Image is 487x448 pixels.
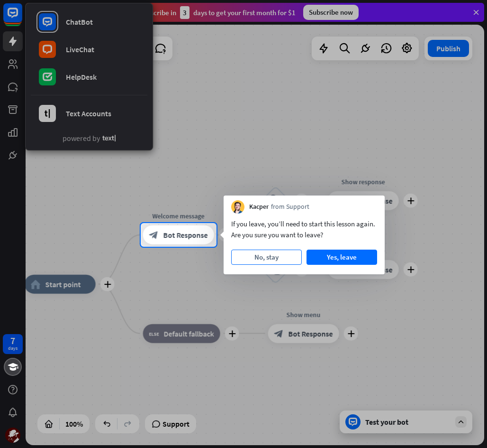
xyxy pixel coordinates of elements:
div: If you leave, you’ll need to start this lesson again. Are you sure you want to leave? [231,218,377,240]
span: Bot Response [163,230,208,240]
span: from Support [271,202,309,212]
button: Yes, leave [307,250,377,265]
span: Kacper [249,202,269,212]
i: block_bot_response [149,230,159,240]
button: No, stay [231,250,302,265]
